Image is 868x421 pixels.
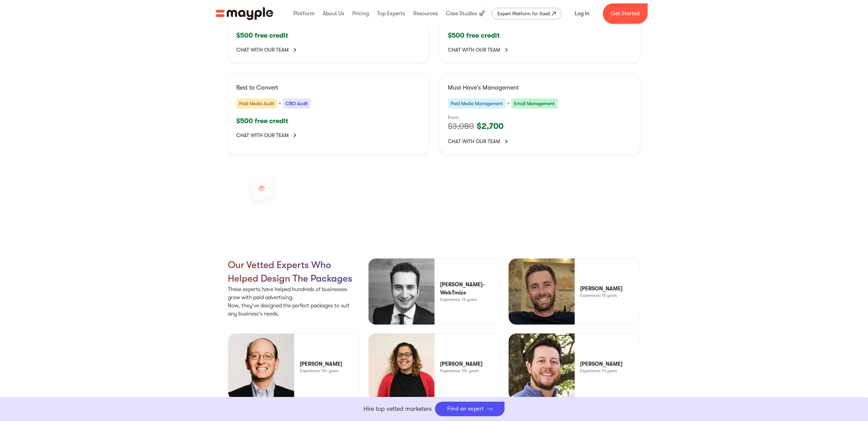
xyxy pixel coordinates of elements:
div: Pricing [351,3,371,24]
div: About Us [321,3,346,24]
div: Email Management [511,98,557,109]
p: Experience: 15 years [580,293,617,298]
p: Our vetted experts who helped design the packages [228,258,360,285]
p: [PERSON_NAME] [580,285,623,293]
p: [PERSON_NAME]-WebTmize [440,281,499,297]
div: Top Experts [375,3,407,24]
p: Hire top vetted marketers [363,404,432,414]
p: [PERSON_NAME] [580,360,623,368]
p: Chat with our team [448,45,500,54]
div: + [507,100,510,107]
a: Get Started [603,3,648,24]
p: These experts have helped hundreds of businesses grow with paid advertising. Now, they've designe... [228,285,360,318]
div: Platform [292,3,316,24]
p: $500 free credit [236,117,420,126]
div: + [278,100,281,107]
p: $500 free credit [236,31,420,40]
p: $500 free credit [448,31,632,40]
img: Mayple logo [216,7,273,20]
p: Experience: 14 years [580,368,617,374]
p: Must Have's Management [448,82,632,93]
p: [PERSON_NAME] [300,360,342,368]
a: Chat with our team [236,45,420,54]
p: Experience: 10+ years [440,368,479,374]
a: home [216,7,273,20]
div: $2,700 [477,121,504,131]
p: [PERSON_NAME] [440,360,482,368]
p: Chat with our team [448,137,500,146]
a: Chat with our team [236,131,420,140]
p: Experience: 15+ years [300,368,338,374]
p: Best to Convert [236,82,420,93]
div: Expert Platform for SaaS [497,9,550,18]
div: CRO Audit [283,98,311,109]
div: Resources [412,3,439,24]
a: Chat with our team [448,137,632,146]
a: Log In [567,5,597,22]
a: Expert Platform for SaaS [492,8,561,19]
div: Paid Media Management [448,98,506,109]
iframe: Chat Widget [746,342,868,421]
div: Paid Media Audit [236,98,277,109]
p: Experience: 15 years [440,297,477,302]
p: Chat with our team [236,45,289,54]
div: Find an expert [447,406,484,412]
div: $3,080 [448,121,474,131]
div: From [448,114,632,121]
p: Chat with our team [236,131,289,140]
a: Chat with our team [448,45,632,54]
